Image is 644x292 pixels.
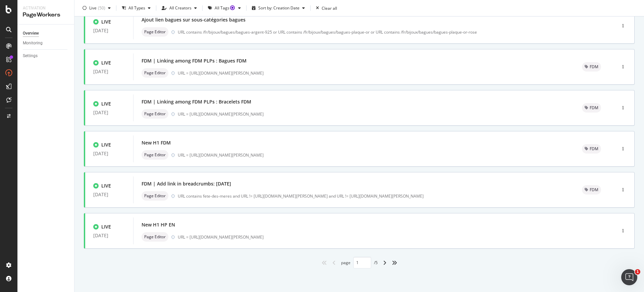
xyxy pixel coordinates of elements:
button: Live(50) [80,3,113,13]
div: All Tags [215,6,235,10]
div: [DATE] [93,151,125,156]
div: LIVE [101,18,111,25]
div: [DATE] [93,192,125,197]
span: FDM [590,188,598,192]
span: 1 [635,269,640,275]
span: FDM [590,147,598,151]
div: URL contains fete-des-meres and URL != [URL][DOMAIN_NAME][PERSON_NAME] and URL != [URL][DOMAIN_NA... [178,193,566,199]
span: FDM [590,65,598,69]
div: New H1 HP EN [142,221,175,228]
iframe: Intercom live chat [621,269,637,285]
div: [DATE] [93,110,125,115]
a: Settings [23,52,69,59]
div: page / 5 [341,257,378,268]
div: angle-left [330,257,338,268]
div: URL contains /fr/bijoux/bagues/bagues-argent-925 or URL contains /fr/bijoux/bagues/bagues-plaque-... [178,29,588,35]
a: Monitoring [23,40,69,47]
div: angles-left [319,257,330,268]
div: neutral label [142,27,168,37]
div: angle-right [380,257,389,268]
span: Page Editor [144,194,166,198]
div: PageWorkers [23,11,69,19]
div: Tooltip anchor [229,5,235,11]
div: neutral label [142,68,168,78]
div: LIVE [101,141,111,148]
div: LIVE [101,59,111,66]
div: Activation [23,5,69,11]
button: Sort by: Creation Date [249,3,308,13]
div: All Creators [169,6,192,10]
span: FDM [590,106,598,110]
span: Page Editor [144,112,166,116]
div: FDM | Add link in breadcrumbs: [DATE] [142,180,231,187]
div: LIVE [101,223,111,230]
span: Page Editor [144,153,166,157]
div: URL = [URL][DOMAIN_NAME][PERSON_NAME] [178,70,566,76]
div: LIVE [101,182,111,189]
span: Page Editor [144,235,166,239]
div: URL = [URL][DOMAIN_NAME][PERSON_NAME] [178,234,588,240]
div: All Types [128,6,145,10]
div: Overview [23,30,39,37]
div: FDM | Linking among FDM PLPs : Bagues FDM [142,57,247,64]
a: Overview [23,30,69,37]
div: New H1 FDM [142,139,171,146]
div: ( 50 ) [98,6,105,10]
div: FDM | Linking among FDM PLPs : Bracelets FDM [142,98,251,105]
span: Page Editor [144,71,166,75]
span: Page Editor [144,30,166,34]
div: Clear all [322,5,337,11]
button: All TagsTooltip anchor [205,3,244,13]
div: [DATE] [93,69,125,74]
div: Live [89,6,97,10]
div: neutral label [582,185,601,195]
button: All Types [119,3,153,13]
div: neutral label [142,232,168,242]
div: neutral label [142,109,168,119]
div: Settings [23,52,38,59]
div: URL = [URL][DOMAIN_NAME][PERSON_NAME] [178,152,566,158]
div: [DATE] [93,233,125,238]
div: neutral label [582,103,601,113]
div: [DATE] [93,28,125,33]
div: neutral label [582,144,601,154]
div: neutral label [582,62,601,72]
div: Monitoring [23,40,43,47]
div: LIVE [101,100,111,107]
div: neutral label [142,150,168,160]
div: Ajout lien bagues sur sous-catégories bagues [142,16,246,23]
div: URL = [URL][DOMAIN_NAME][PERSON_NAME] [178,111,566,117]
button: All Creators [159,3,200,13]
div: neutral label [142,191,168,201]
div: Sort by: Creation Date [258,6,300,10]
div: angles-right [389,257,400,268]
button: Clear all [313,3,337,13]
